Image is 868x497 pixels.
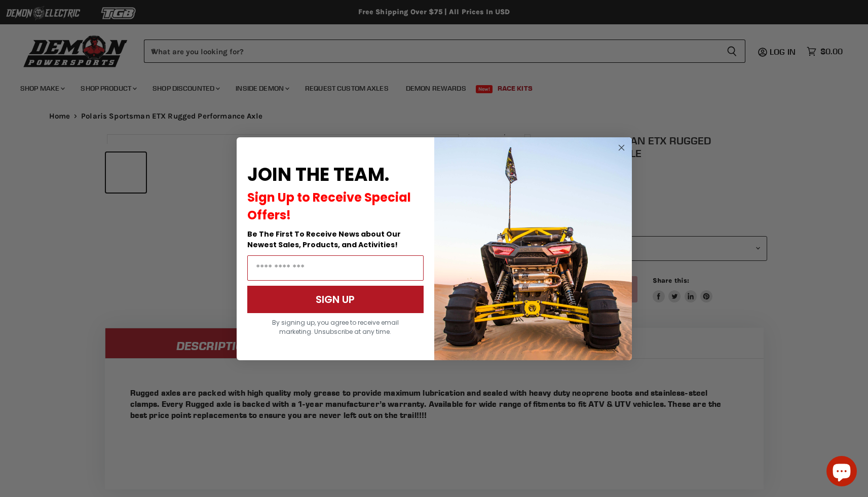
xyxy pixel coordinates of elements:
span: Be The First To Receive News about Our Newest Sales, Products, and Activities! [247,229,401,250]
img: a9095488-b6e7-41ba-879d-588abfab540b.jpeg [434,137,632,360]
span: Sign Up to Receive Special Offers! [247,189,411,223]
inbox-online-store-chat: Shopify online store chat [823,456,860,489]
button: SIGN UP [247,286,424,313]
span: By signing up, you agree to receive email marketing. Unsubscribe at any time. [272,318,399,336]
button: Close dialog [615,141,628,154]
input: Email Address [247,255,424,281]
span: JOIN THE TEAM. [247,162,389,187]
